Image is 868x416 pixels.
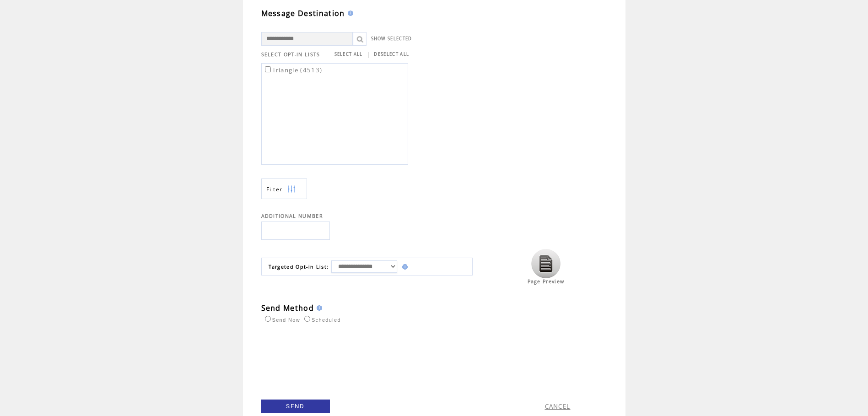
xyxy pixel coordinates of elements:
span: | [367,50,370,59]
img: filters.png [287,179,296,200]
a: Filter [261,178,307,199]
span: Page Preview [528,278,565,285]
input: Send Now [265,316,271,322]
a: SELECT ALL [334,51,363,57]
label: Send Now [263,317,300,323]
label: Scheduled [302,317,341,323]
input: Scheduled [304,316,310,322]
span: SELECT OPT-IN LISTS [261,51,320,58]
input: Triangle (4513) [265,66,271,72]
a: CANCEL [545,402,571,411]
label: Triangle (4513) [263,66,323,74]
img: help.gif [345,11,353,16]
a: SEND [261,400,330,413]
a: SHOW SELECTED [371,36,412,42]
span: ADDITIONAL NUMBER [261,213,323,219]
span: Targeted Opt-in List: [269,264,329,270]
img: help.gif [314,305,322,311]
span: Show filters [266,185,283,193]
img: help.gif [399,264,408,270]
a: Click to view the page preview [531,274,561,279]
span: Send Method [261,303,314,313]
img: Click to view the page preview [531,249,561,278]
a: DESELECT ALL [374,51,409,57]
span: Message Destination [261,8,345,18]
